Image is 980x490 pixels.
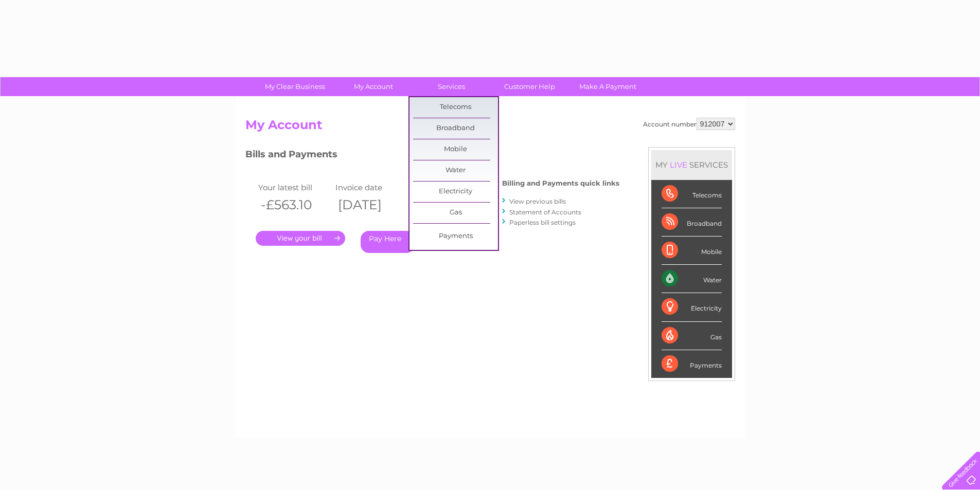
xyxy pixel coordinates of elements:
div: Telecoms [662,180,722,208]
a: . [256,231,345,246]
a: Make A Payment [565,77,650,96]
a: Broadband [413,118,498,139]
a: Paperless bill settings [509,219,576,226]
th: [DATE] [333,194,410,215]
div: Water [662,265,722,293]
td: Your latest bill [256,180,333,194]
div: Payments [662,350,722,378]
th: -£563.10 [256,194,333,215]
div: Gas [662,322,722,350]
a: Customer Help [487,77,572,96]
a: My Clear Business [253,77,337,96]
a: Payments [413,226,498,247]
td: Invoice date [333,180,410,194]
h3: Bills and Payments [245,147,619,165]
a: Statement of Accounts [509,208,581,216]
a: Gas [413,203,498,223]
a: Mobile [413,139,498,160]
a: View previous bills [509,197,566,205]
div: LIVE [668,160,689,170]
div: Broadband [662,208,722,237]
h2: My Account [245,118,735,137]
a: Electricity [413,182,498,202]
div: MY SERVICES [651,150,732,179]
a: Telecoms [413,97,498,118]
div: Electricity [662,293,722,321]
h4: Billing and Payments quick links [502,179,619,187]
a: Pay Here [361,231,415,253]
div: Account number [643,118,735,130]
a: Services [409,77,494,96]
a: Water [413,160,498,181]
a: My Account [331,77,416,96]
div: Mobile [662,237,722,265]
